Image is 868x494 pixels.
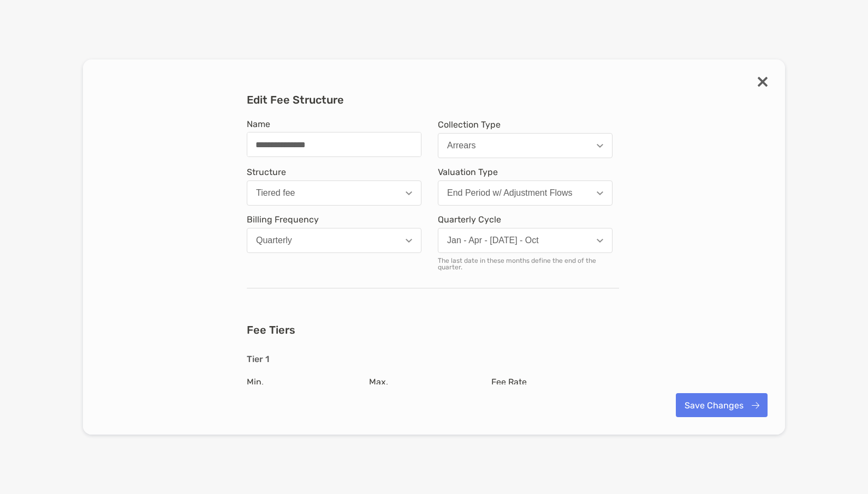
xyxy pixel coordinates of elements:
label: Min. [247,377,264,387]
button: Quarterly [247,228,421,253]
button: Jan - Apr - [DATE] - Oct [438,228,613,253]
h3: Edit Fee Structure [247,93,621,106]
span: Fee Rate [491,377,554,387]
button: Tiered fee [247,180,421,206]
div: End Period w/ Adjustment Flows [447,188,572,198]
img: Open dropdown arrow [406,239,412,243]
label: Max. [369,377,388,387]
h4: Tier 1 [247,354,269,364]
h3: Fee Tiers [247,323,619,336]
label: Name [247,119,270,129]
img: Open dropdown arrow [597,144,603,148]
button: Arrears [438,133,613,158]
span: Structure [247,167,421,177]
img: Open dropdown arrow [406,191,412,195]
div: Jan - Apr - [DATE] - Oct [447,236,539,245]
button: End Period w/ Adjustment Flows [438,180,613,206]
span: Quarterly Cycle [438,214,613,225]
div: Arrears [447,141,475,150]
p: The last date in these months define the end of the quarter. [438,257,613,270]
img: Open dropdown arrow [597,239,603,243]
button: Save Changes [676,393,768,417]
span: Valuation Type [438,167,613,177]
div: Tiered fee [256,188,295,198]
span: Collection Type [438,119,613,130]
img: Open dropdown arrow [597,191,603,195]
span: Billing Frequency [247,214,421,225]
img: close wizard [758,77,768,87]
div: Quarterly [256,236,292,245]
